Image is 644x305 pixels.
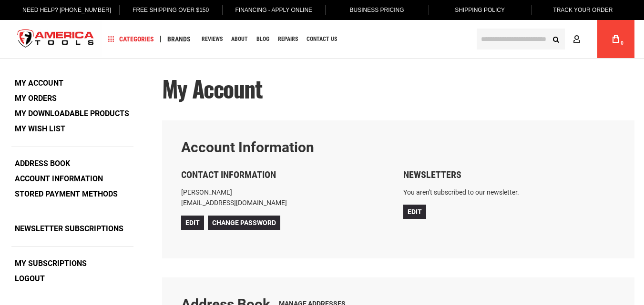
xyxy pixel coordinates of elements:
span: Categories [108,36,154,42]
a: My Downloadable Products [11,107,133,121]
span: Repairs [278,36,298,42]
a: Categories [104,33,158,46]
a: Blog [252,33,274,46]
p: [PERSON_NAME] [EMAIL_ADDRESS][DOMAIN_NAME] [181,187,393,208]
span: Edit [185,219,200,226]
strong: Account Information [181,139,314,156]
a: Contact Us [302,33,341,46]
a: Logout [11,272,48,286]
span: Blog [256,36,269,42]
a: About [227,33,252,46]
span: Edit [408,208,422,216]
a: Change Password [208,216,280,230]
span: Contact Us [307,36,337,42]
a: Reviews [197,33,227,46]
img: America Tools [10,21,102,57]
a: Repairs [274,33,302,46]
a: My Wish List [11,122,69,136]
a: Account Information [11,172,106,186]
p: You aren't subscribed to our newsletter. [403,187,615,197]
a: Newsletter Subscriptions [11,222,127,236]
a: My Subscriptions [11,256,90,271]
span: About [231,36,248,42]
a: Stored Payment Methods [11,187,121,201]
button: Search [547,30,565,48]
span: Brands [167,36,191,42]
a: Brands [163,33,195,46]
a: Edit [181,216,204,230]
a: Address Book [11,157,73,171]
a: 0 [607,20,625,58]
span: Contact Information [181,169,276,180]
span: Reviews [202,36,223,42]
span: Newsletters [403,169,461,180]
span: My Account [162,71,263,105]
a: store logo [10,21,102,57]
a: Edit [403,205,426,219]
span: Shipping Policy [455,7,505,13]
a: My Orders [11,91,60,106]
span: 0 [621,40,624,46]
strong: My Account [11,76,67,90]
